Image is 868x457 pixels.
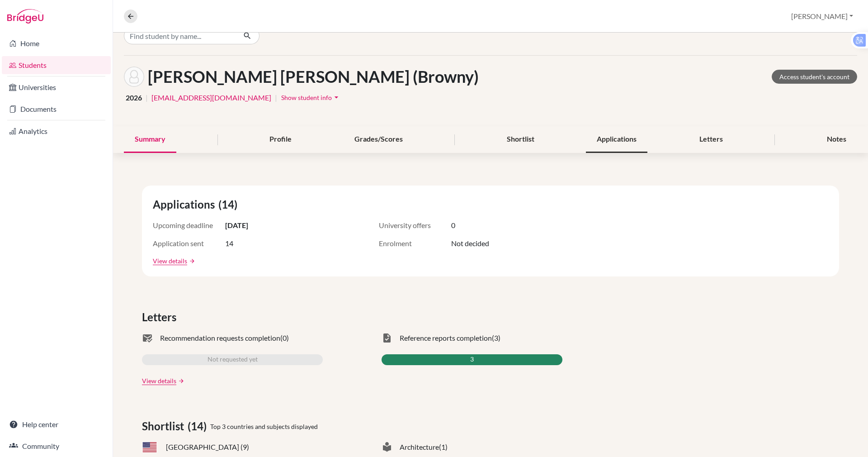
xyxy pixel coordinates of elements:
span: 3 [470,354,474,365]
a: Home [2,34,111,52]
span: | [146,92,148,103]
a: Documents [2,100,111,118]
span: Enrolment [379,238,451,249]
div: Profile [259,126,302,153]
img: Bridge-U [7,9,43,24]
a: arrow_forward [187,258,195,264]
button: [PERSON_NAME] [787,8,857,25]
span: (1) [439,442,448,452]
span: (0) [280,333,289,343]
a: View details [153,256,187,266]
span: [DATE] [225,220,248,231]
div: Notes [816,126,857,153]
h1: [PERSON_NAME] [PERSON_NAME] (Browny) [148,67,479,86]
span: task [382,333,392,343]
span: Not decided [451,238,489,249]
a: arrow_forward [176,378,184,384]
a: Analytics [2,122,111,140]
span: mark_email_read [142,333,153,343]
span: Architecture [400,442,439,452]
a: View details [142,376,176,386]
span: 0 [451,220,455,231]
span: US [142,442,157,453]
span: Shortlist [142,418,188,434]
div: Letters [689,126,734,153]
a: Students [2,56,111,74]
img: Nhu Quoc Uy (Browny) Truong's avatar [124,67,144,87]
span: (3) [492,333,500,343]
span: (14) [188,418,210,434]
div: Applications [586,126,647,153]
a: Help center [2,415,111,433]
span: Recommendation requests completion [160,333,280,343]
span: 2026 [126,92,142,103]
input: Find student by name... [124,27,236,44]
span: Not requested yet [208,354,258,365]
span: 14 [225,238,233,249]
span: Applications [153,196,218,213]
span: | [275,92,277,103]
span: Reference reports completion [400,333,492,343]
span: Letters [142,309,180,325]
a: [EMAIL_ADDRESS][DOMAIN_NAME] [151,92,271,103]
i: arrow_drop_down [332,93,341,102]
a: Access student's account [772,70,857,84]
span: [GEOGRAPHIC_DATA] (9) [166,442,249,452]
span: Application sent [153,238,225,249]
span: Upcoming deadline [153,220,225,231]
span: Show student info [281,94,332,101]
a: Community [2,437,111,455]
span: University offers [379,220,451,231]
div: Shortlist [496,126,545,153]
button: Show student infoarrow_drop_down [281,90,341,105]
span: Top 3 countries and subjects displayed [210,422,318,431]
a: Universities [2,78,111,96]
div: Summary [124,126,176,153]
span: (14) [218,196,241,213]
div: Grades/Scores [344,126,414,153]
span: local_library [382,442,392,452]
